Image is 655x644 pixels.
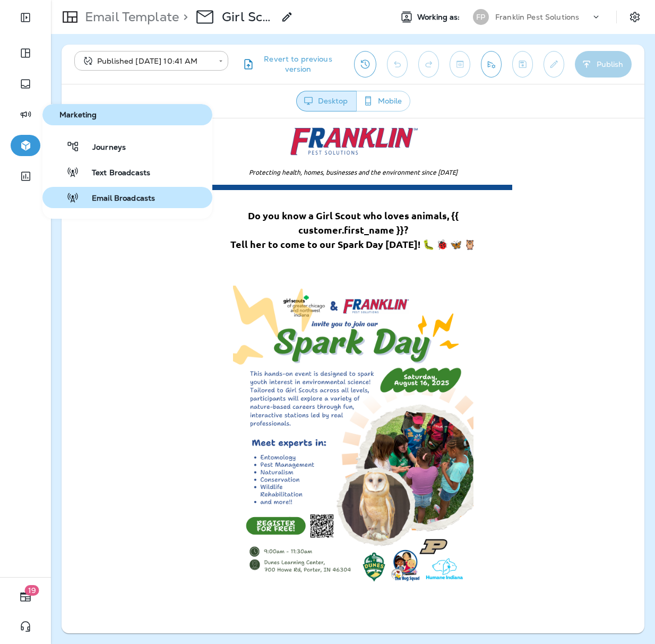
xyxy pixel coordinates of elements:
strong: Do you know a Girl Scout who loves animals, {{ customer.first_name }}? [186,91,397,117]
span: Revert to previous version [255,54,341,74]
div: FP [473,9,489,25]
p: > [179,9,188,25]
button: Settings [625,7,644,27]
span: Journeys [80,143,126,153]
p: Franklin Pest Solutions [495,13,579,21]
img: Frank-PNG.png [225,5,358,41]
button: View Changelog [354,51,376,78]
span: Email Broadcasts [79,194,155,204]
button: Desktop [296,91,357,111]
button: Email Broadcasts [42,187,212,208]
button: Mobile [356,91,410,111]
p: Email Template [81,9,179,25]
span: Working as: [417,13,462,22]
span: 19 [25,585,39,596]
div: Published [DATE] 10:41 AM [82,56,211,66]
button: Send test email [481,51,502,78]
span: Text Broadcasts [79,168,150,178]
span: Marketing [47,110,208,119]
em: Protecting health, homes, businesses and the environment since [DATE] [187,49,396,58]
button: Marketing [42,104,212,125]
p: Girl Scout Spark Day 2025 Email [222,9,274,25]
button: Text Broadcasts [42,161,212,183]
button: Expand Sidebar [11,7,40,28]
img: girl scout spark day 2025 [171,167,412,468]
strong: Tell her to come to our Spark Day [DATE]! 🐛 🐞 🦋 🦉 [169,119,414,132]
button: Journeys [42,136,212,157]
